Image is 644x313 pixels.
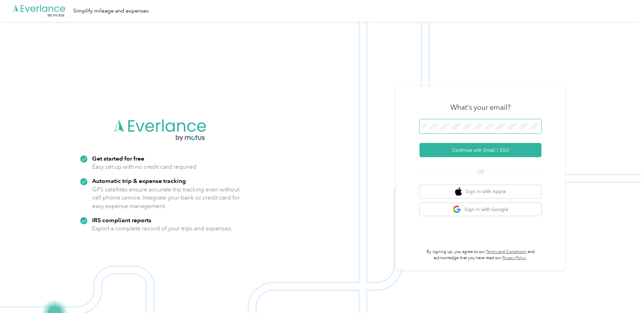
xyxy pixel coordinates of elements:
strong: Automatic trip & expense tracking [92,177,186,184]
img: apple logo [455,187,462,196]
button: apple logoSign in with Apple [420,185,541,198]
p: By signing up, you agree to our and acknowledge that you have read our . [420,249,541,261]
img: google logo [453,205,461,214]
strong: Get started for free [92,155,144,162]
div: Simplify mileage and expenses [73,7,149,15]
button: Continue with Email / SSO [420,143,541,157]
span: OR [469,168,492,175]
p: Easy set up with no credit card required [92,163,196,171]
a: Terms and Conditions [486,249,527,254]
p: Export a complete record of your trips and expenses. [92,224,232,233]
h3: What's your email? [450,103,511,112]
strong: IRS compliant reports [92,216,151,224]
a: Privacy Policy [502,255,526,260]
p: GPS satellites ensure accurate trip tracking even without cell phone service. Integrate your bank... [92,185,240,210]
button: google logoSign in with Google [420,203,541,216]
